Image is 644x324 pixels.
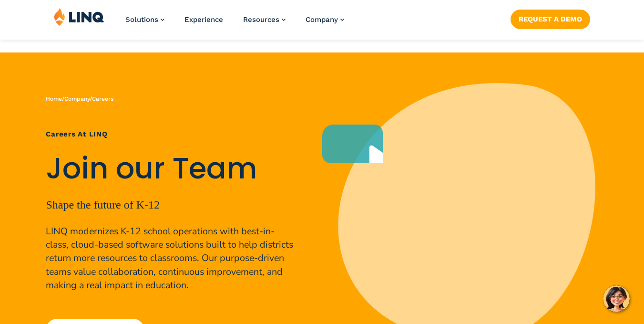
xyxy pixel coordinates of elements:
[125,15,158,24] span: Solutions
[306,15,344,24] a: Company
[125,15,164,24] a: Solutions
[306,15,338,24] span: Company
[46,95,113,102] span: / /
[603,285,630,312] button: Hello, have a question? Let’s chat.
[46,196,296,213] p: Shape the future of K-12
[243,15,279,24] span: Resources
[243,15,286,24] a: Resources
[46,129,296,140] h1: Careers at LINQ
[125,8,344,39] nav: Primary Navigation
[64,95,90,102] a: Company
[46,152,296,186] h2: Join our Team
[54,8,104,26] img: LINQ | K‑12 Software
[92,95,113,102] span: Careers
[511,10,590,29] a: Request a Demo
[46,95,62,102] a: Home
[184,15,223,24] a: Experience
[511,8,590,29] nav: Button Navigation
[322,125,383,163] div: Play
[46,225,296,292] p: LINQ modernizes K-12 school operations with best-in-class, cloud-based software solutions built t...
